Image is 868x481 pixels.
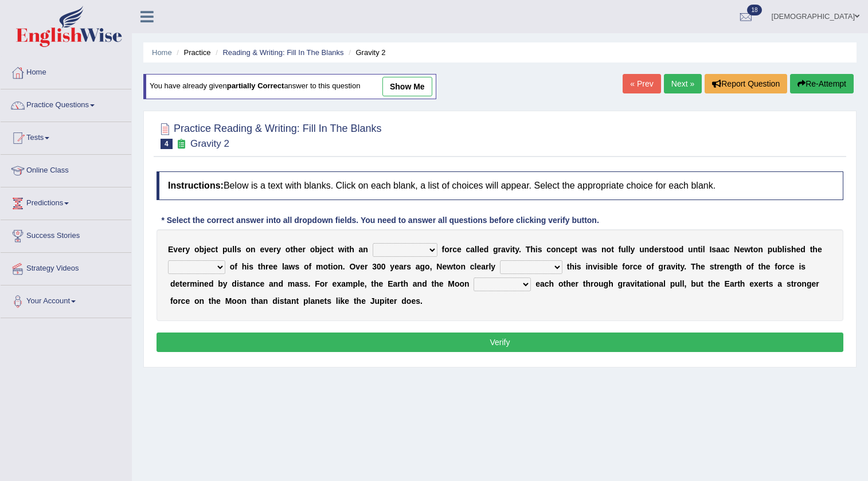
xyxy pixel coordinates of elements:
b: e [457,245,462,254]
b: e [204,279,209,288]
b: e [269,262,273,271]
b: t [611,245,614,254]
b: i [604,262,606,271]
b: o [746,262,752,271]
b: l [488,262,491,271]
b: l [358,279,360,288]
b: c [256,279,260,288]
a: Success Stories [1,220,131,249]
b: n [693,245,698,254]
a: Next » [664,74,702,93]
b: r [397,279,400,288]
b: o [669,245,674,254]
b: e [796,245,801,254]
b: e [479,245,484,254]
b: a [416,262,420,271]
b: l [628,245,631,254]
b: . [684,262,686,271]
b: n [338,262,343,271]
b: a [716,245,721,254]
a: Practice Questions [1,89,131,118]
b: e [260,245,264,254]
b: s [239,279,244,288]
b: , [365,279,367,288]
b: t [714,262,717,271]
b: g [729,262,734,271]
b: h [791,245,796,254]
b: o [333,262,338,271]
b: 0 [381,262,386,271]
b: h [569,262,574,271]
b: e [442,262,447,271]
b: m [316,262,323,271]
b: a [246,279,251,288]
b: 3 [372,262,377,271]
b: t [371,279,374,288]
b: g [658,262,663,271]
b: e [178,245,182,254]
b: t [179,279,182,288]
b: i [585,262,588,271]
b: l [703,245,705,254]
b: d [232,279,237,288]
a: Online Class [1,155,131,183]
b: o [625,262,630,271]
b: u [688,245,693,254]
b: m [190,279,197,288]
b: l [232,245,234,254]
b: v [506,245,510,254]
b: y [515,245,519,254]
b: s [662,245,666,254]
b: e [182,279,187,288]
b: v [264,245,269,254]
div: You have already given answer to this question [143,74,436,99]
b: f [309,262,312,271]
b: e [175,279,179,288]
b: r [663,262,666,271]
b: e [322,245,327,254]
b: a [295,279,299,288]
b: y [681,262,685,271]
b: F [315,279,320,288]
b: n [273,279,279,288]
h2: Practice Reading & Writing: Fill In The Blanks [157,120,382,149]
b: s [249,262,253,271]
b: t [290,245,293,254]
b: h [293,245,298,254]
b: . [343,262,345,271]
b: e [206,245,211,254]
b: r [265,262,268,271]
button: Verify [157,333,843,352]
b: r [302,245,305,254]
b: y [631,245,635,254]
b: w [447,262,453,271]
b: n [363,245,368,254]
b: f [651,262,654,271]
b: t [750,245,753,254]
b: a [501,245,506,254]
b: d [679,245,684,254]
b: h [374,279,379,288]
button: Re-Attempt [790,74,854,93]
b: o [456,262,461,271]
b: u [772,245,777,254]
b: u [639,245,644,254]
b: a [269,279,273,288]
b: o [646,262,651,271]
b: t [216,245,218,254]
b: o [753,245,758,254]
b: i [247,262,249,271]
b: i [784,245,787,254]
b: n [724,262,729,271]
b: m [288,279,295,288]
b: f [441,245,444,254]
b: i [701,245,703,254]
b: E [168,245,173,254]
b: N [436,262,442,271]
b: e [298,245,303,254]
b: a [284,262,289,271]
b: i [197,279,200,288]
b: y [223,279,228,288]
b: v [671,262,675,271]
b: a [341,279,346,288]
